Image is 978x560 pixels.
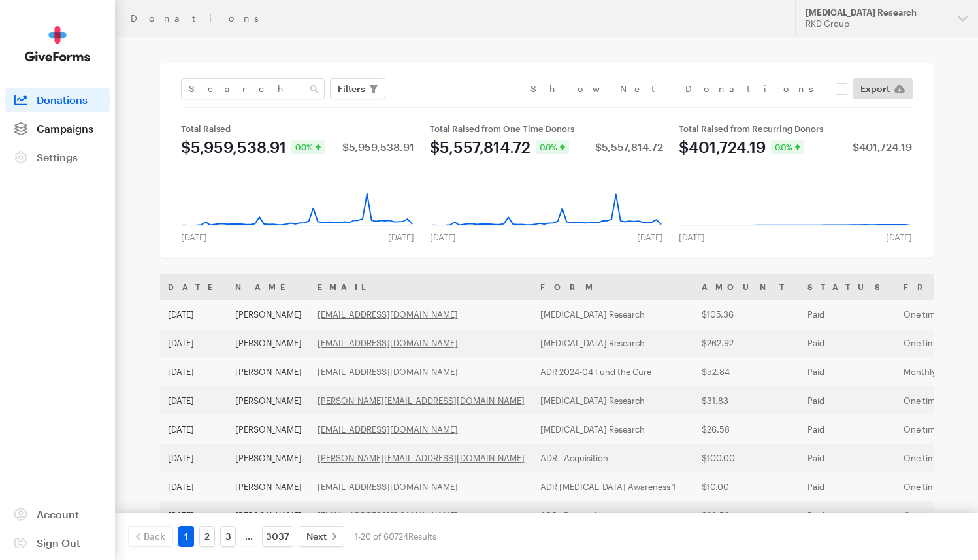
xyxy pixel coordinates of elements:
[160,444,227,472] td: [DATE]
[160,415,227,444] td: [DATE]
[853,142,912,152] div: $401,724.19
[330,78,385,99] button: Filters
[532,386,694,415] td: [MEDICAL_DATA] Research
[806,18,947,29] div: RKD Group
[5,146,110,169] a: Settings
[694,386,800,415] td: $31.83
[806,7,947,18] div: [MEDICAL_DATA] Research
[408,531,436,542] span: Results
[318,482,458,492] a: [EMAIL_ADDRESS][DOMAIN_NAME]
[532,300,694,329] td: [MEDICAL_DATA] Research
[25,26,90,62] img: GiveForms
[181,78,325,99] input: Search Name & Email
[536,140,569,154] div: 0.0%
[160,300,227,329] td: [DATE]
[160,386,227,415] td: [DATE]
[430,139,530,155] div: $5,557,814.72
[227,274,310,300] th: Name
[532,329,694,357] td: [MEDICAL_DATA] Research
[532,357,694,386] td: ADR 2024-04 Fund the Cure
[694,472,800,501] td: $10.00
[878,232,920,242] div: [DATE]
[160,274,227,300] th: Date
[37,536,80,549] span: Sign Out
[694,274,800,300] th: Amount
[800,501,896,530] td: Paid
[342,142,414,152] div: $5,959,538.91
[227,472,310,501] td: [PERSON_NAME]
[37,151,78,163] span: Settings
[800,444,896,472] td: Paid
[227,501,310,530] td: [PERSON_NAME]
[694,300,800,329] td: $105.36
[5,88,110,112] a: Donations
[173,232,215,242] div: [DATE]
[160,472,227,501] td: [DATE]
[671,232,713,242] div: [DATE]
[860,81,890,97] span: Export
[679,139,766,155] div: $401,724.19
[220,526,236,547] a: 3
[318,453,525,463] a: [PERSON_NAME][EMAIL_ADDRESS][DOMAIN_NAME]
[318,338,458,348] a: [EMAIL_ADDRESS][DOMAIN_NAME]
[422,232,464,242] div: [DATE]
[679,124,912,134] div: Total Raised from Recurring Donors
[595,142,663,152] div: $5,557,814.72
[227,444,310,472] td: [PERSON_NAME]
[37,508,79,520] span: Account
[306,529,327,544] span: Next
[160,501,227,530] td: [DATE]
[5,502,110,526] a: Account
[199,526,215,547] a: 2
[629,232,671,242] div: [DATE]
[532,501,694,530] td: ADR - Renewal
[800,415,896,444] td: Paid
[338,81,365,97] span: Filters
[532,444,694,472] td: ADR - Acquisition
[694,357,800,386] td: $52.84
[318,424,458,435] a: [EMAIL_ADDRESS][DOMAIN_NAME]
[227,300,310,329] td: [PERSON_NAME]
[800,357,896,386] td: Paid
[800,386,896,415] td: Paid
[380,232,422,242] div: [DATE]
[694,329,800,357] td: $262.92
[227,357,310,386] td: [PERSON_NAME]
[318,309,458,320] a: [EMAIL_ADDRESS][DOMAIN_NAME]
[181,139,286,155] div: $5,959,538.91
[800,300,896,329] td: Paid
[318,510,458,521] a: [EMAIL_ADDRESS][DOMAIN_NAME]
[299,526,344,547] a: Next
[771,140,804,154] div: 0.0%
[694,444,800,472] td: $100.00
[800,329,896,357] td: Paid
[430,124,663,134] div: Total Raised from One Time Donors
[227,386,310,415] td: [PERSON_NAME]
[227,329,310,357] td: [PERSON_NAME]
[5,117,110,140] a: Campaigns
[227,415,310,444] td: [PERSON_NAME]
[800,472,896,501] td: Paid
[532,274,694,300] th: Form
[262,526,293,547] a: 3037
[160,329,227,357] td: [DATE]
[160,357,227,386] td: [DATE]
[355,526,436,547] div: 1-20 of 60724
[853,78,913,99] a: Export
[181,124,414,134] div: Total Raised
[694,415,800,444] td: $26.58
[37,122,93,135] span: Campaigns
[532,472,694,501] td: ADR [MEDICAL_DATA] Awareness 1
[318,395,525,406] a: [PERSON_NAME][EMAIL_ADDRESS][DOMAIN_NAME]
[800,274,896,300] th: Status
[291,140,325,154] div: 0.0%
[694,501,800,530] td: $26.58
[532,415,694,444] td: [MEDICAL_DATA] Research
[318,367,458,377] a: [EMAIL_ADDRESS][DOMAIN_NAME]
[310,274,532,300] th: Email
[37,93,88,106] span: Donations
[5,531,110,555] a: Sign Out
